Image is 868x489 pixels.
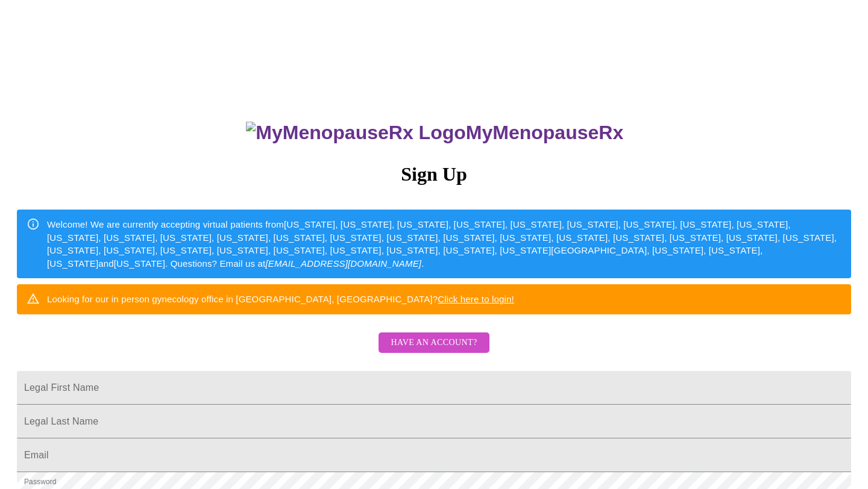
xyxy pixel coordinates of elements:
[47,288,514,310] div: Looking for our in person gynecology office in [GEOGRAPHIC_DATA], [GEOGRAPHIC_DATA]?
[265,258,421,269] em: [EMAIL_ADDRESS][DOMAIN_NAME]
[438,294,514,304] a: Click here to login!
[376,346,492,356] a: Have an account?
[47,213,841,275] div: Welcome! We are currently accepting virtual patients from [US_STATE], [US_STATE], [US_STATE], [US...
[17,163,851,185] h3: Sign Up
[246,122,465,144] img: MyMenopauseRx Logo
[19,122,852,144] h3: MyMenopauseRx
[379,332,489,354] button: Have an account?
[391,335,477,350] span: Have an account?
